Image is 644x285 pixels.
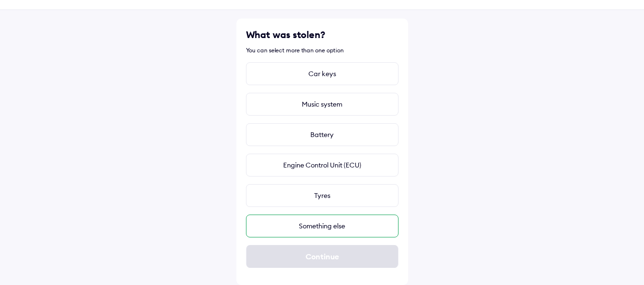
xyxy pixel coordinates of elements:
div: You can select more than one option [246,46,399,55]
div: What was stolen? [246,28,399,41]
div: Battery [246,123,399,146]
div: Engine Control Unit (ECU) [246,154,399,177]
div: Music system [246,93,399,116]
div: Something else [246,215,399,237]
div: Car keys [246,62,399,85]
div: Tyres [246,184,399,207]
